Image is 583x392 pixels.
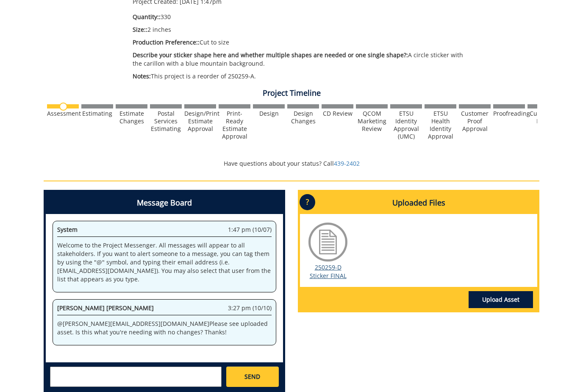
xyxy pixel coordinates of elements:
[244,373,260,381] span: SEND
[300,192,537,214] h4: Uploaded Files
[133,51,408,59] span: Describe your sticker shape here and whether multiple shapes are needed or one single shape?:
[184,110,216,133] div: Design/Print Estimate Approval
[287,110,319,125] div: Design Changes
[50,367,222,387] textarea: messageToSend
[219,110,250,141] div: Print-Ready Estimate Approval
[228,304,272,313] span: 3:27 pm (10/10)
[57,320,272,337] p: @ [PERSON_NAME][EMAIL_ADDRESS][DOMAIN_NAME] Please see uploaded asset. Is this what you're needin...
[57,226,78,234] span: System
[226,367,279,387] a: SEND
[133,13,464,22] p: 330
[133,13,161,21] span: Quantity::
[425,110,456,141] div: ETSU Health Identity Approval
[133,72,151,81] span: Notes:
[81,110,113,118] div: Estimating
[133,26,464,34] p: 2 inches
[47,110,79,118] div: Assessment
[390,110,422,141] div: ETSU Identity Approval (UMC)
[59,103,67,111] img: no
[133,72,464,81] p: This project is a reorder of 250259-A.
[44,160,539,168] p: Have questions about your status? Call
[57,304,154,312] span: [PERSON_NAME] [PERSON_NAME]
[310,264,347,280] a: 250259-D Sticker FINAL
[44,89,539,98] h4: Project Timeline
[469,292,533,309] a: Upload Asset
[253,110,285,118] div: Design
[459,110,491,133] div: Customer Proof Approval
[527,110,559,125] div: Customer Edits
[133,39,464,47] p: Cut to size
[133,26,147,34] span: Size::
[150,110,182,133] div: Postal Services Estimating
[46,192,283,214] h4: Message Board
[300,195,315,211] p: ?
[57,242,272,284] p: Welcome to the Project Messenger. All messages will appear to all stakeholders. If you want to al...
[356,110,388,133] div: QCOM Marketing Review
[116,110,147,125] div: Estimate Changes
[228,226,272,234] span: 1:47 pm (10/07)
[133,51,464,68] p: A circle sticker with the carillon with a blue mountain background.
[133,39,200,47] span: Production Preference::
[493,110,525,118] div: Proofreading
[334,160,360,168] a: 439-2402
[322,110,353,118] div: CD Review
